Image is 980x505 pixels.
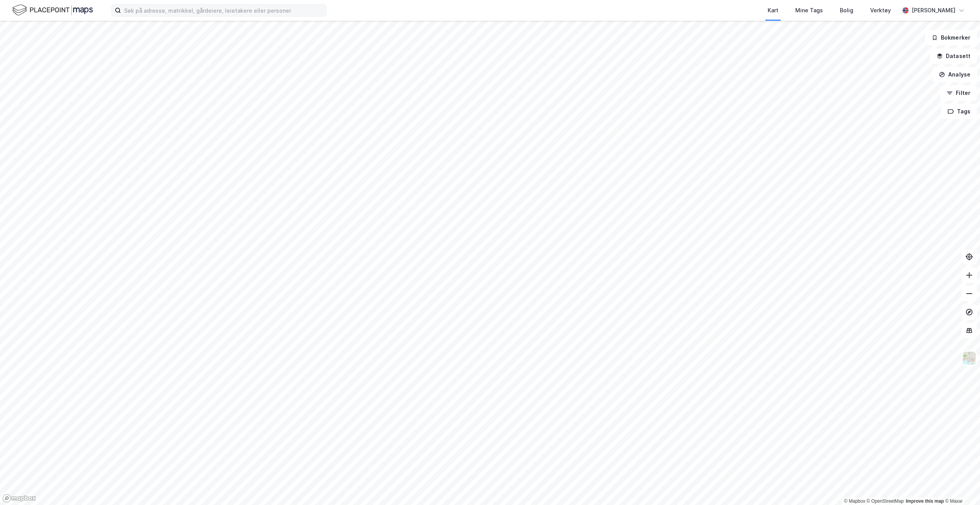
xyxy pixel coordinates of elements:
[942,468,980,505] iframe: Chat Widget
[840,6,853,15] div: Bolig
[912,6,955,15] div: [PERSON_NAME]
[870,6,891,15] div: Verktøy
[768,6,778,15] div: Kart
[12,3,93,17] img: logo.f888ab2527a4732fd821a326f86c7f29.svg
[121,5,326,16] input: Søk på adresse, matrikkel, gårdeiere, leietakere eller personer
[795,6,823,15] div: Mine Tags
[942,468,980,505] div: Kontrollprogram for chat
